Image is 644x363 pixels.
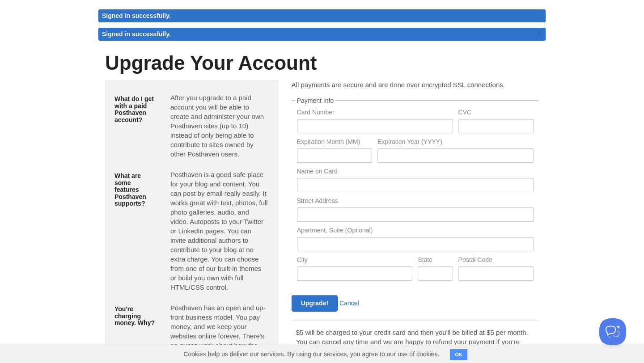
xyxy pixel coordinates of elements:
[292,295,338,312] input: Upgrade!
[297,257,413,265] label: City
[102,30,171,38] span: Signed in successfully.
[418,257,453,265] label: State
[297,139,372,147] label: Expiration Month (MM)
[296,97,335,104] legend: Payment Info
[297,168,534,177] label: Name on Card
[297,109,453,118] label: Card Number
[292,80,539,89] p: All payments are secure and are done over encrypted SSL connections.
[114,306,157,326] h5: You're charging money. Why?
[98,9,546,22] div: Signed in successfully.
[458,109,534,118] label: CVC
[599,318,626,345] iframe: Help Scout Beacon - Open
[458,257,534,265] label: Postal Code
[339,300,359,307] a: Cancel
[114,96,157,123] h5: What do I get with a paid Posthaven account?
[174,345,448,363] span: Cookies help us deliver our services. By using our services, you agree to our use of cookies.
[105,52,539,74] h1: Upgrade Your Account
[114,173,157,207] h5: What are some features Posthaven supports?
[450,349,467,360] button: OK
[535,28,543,39] a: ×
[170,93,269,159] p: After you upgrade to a paid account you will be able to create and administer your own Posthaven ...
[297,198,534,206] label: Street Address
[377,139,534,147] label: Expiration Year (YYYY)
[296,328,534,356] p: $5 will be charged to your credit card and then you'll be billed at $5 per month. You can cancel ...
[170,170,269,292] p: Posthaven is a good safe place for your blog and content. You can post by email really easily. It...
[297,227,534,236] label: Apartment, Suite (Optional)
